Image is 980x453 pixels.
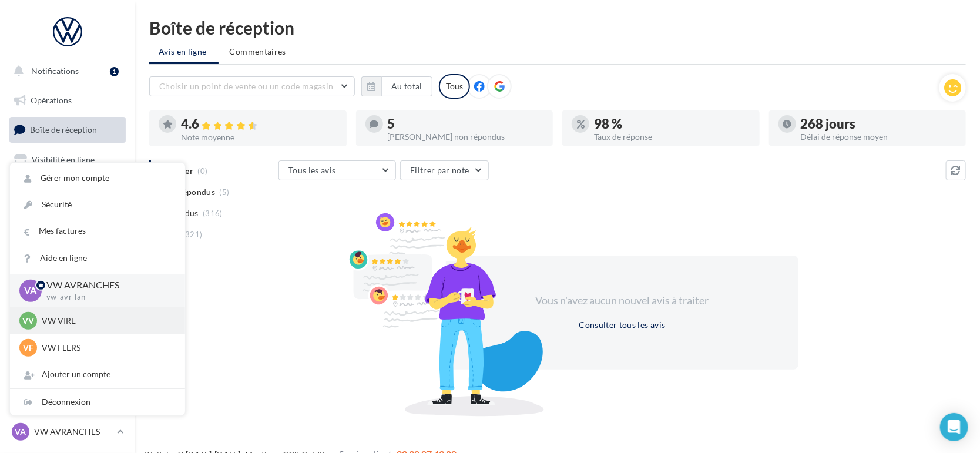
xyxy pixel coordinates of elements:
[183,230,203,239] span: (321)
[388,118,544,130] div: 5
[15,426,26,438] span: VA
[7,59,123,83] button: Notifications 1
[25,284,37,297] span: VA
[361,76,432,96] button: Au total
[10,218,185,244] a: Mes factures
[801,133,957,141] div: Délai de réponse moyen
[46,278,166,292] p: VW AVRANCHES
[7,293,128,328] a: PLV et print personnalisable
[7,88,128,113] a: Opérations
[10,389,185,415] div: Déconnexion
[400,160,489,180] button: Filtrer par note
[521,293,723,308] div: Vous n'avez aucun nouvel avis à traiter
[7,235,128,260] a: Médiathèque
[7,206,128,230] a: Contacts
[34,426,112,438] p: VW AVRANCHES
[42,315,171,327] p: VW VIRE
[439,74,470,99] div: Tous
[10,165,185,192] a: Gérer mon compte
[220,187,230,197] span: (5)
[32,155,95,165] span: Visibilité en ligne
[574,318,670,332] button: Consulter tous les avis
[31,95,72,105] span: Opérations
[42,342,171,354] p: VW FLERS
[110,67,119,76] div: 1
[181,118,337,131] div: 4.6
[10,361,185,388] div: Ajouter un compte
[7,117,128,142] a: Boîte de réception
[149,76,355,96] button: Choisir un point de vente ou un code magasin
[203,209,223,218] span: (316)
[940,413,968,441] div: Open Intercom Messenger
[7,177,128,202] a: Campagnes
[23,342,33,354] span: VF
[10,245,185,271] a: Aide en ligne
[181,133,337,142] div: Note moyenne
[7,333,128,367] a: Campagnes DataOnDemand
[288,165,336,175] span: Tous les avis
[594,118,750,130] div: 98 %
[7,264,128,289] a: Calendrier
[278,160,396,180] button: Tous les avis
[46,292,166,303] p: vw-avr-lan
[7,147,128,172] a: Visibilité en ligne
[31,66,79,76] span: Notifications
[160,186,215,198] span: Non répondus
[594,133,750,141] div: Taux de réponse
[159,81,333,91] span: Choisir un point de vente ou un code magasin
[230,46,286,58] span: Commentaires
[22,315,34,327] span: VV
[801,118,957,130] div: 268 jours
[381,76,432,96] button: Au total
[388,133,544,141] div: [PERSON_NAME] non répondus
[9,421,126,443] a: VA VW AVRANCHES
[10,192,185,218] a: Sécurité
[149,19,966,36] div: Boîte de réception
[30,125,97,135] span: Boîte de réception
